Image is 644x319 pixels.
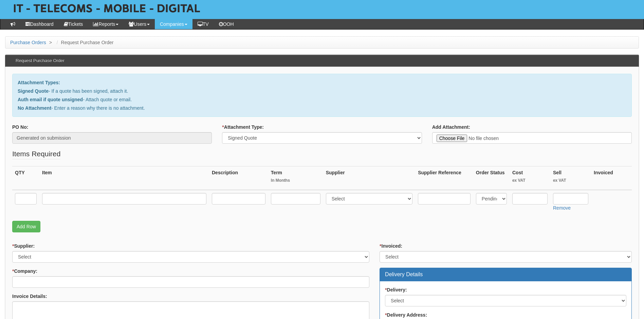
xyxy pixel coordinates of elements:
[271,178,320,183] small: In Months
[12,55,68,67] h3: Request Purchase Order
[214,19,239,29] a: OOH
[473,166,510,190] th: Order Status
[512,178,548,183] small: ex VAT
[385,286,407,293] label: Delivery:
[39,166,209,190] th: Item
[209,166,268,190] th: Description
[48,40,54,45] span: >
[18,97,83,102] b: Auth email if quote unsigned
[20,19,59,29] a: Dashboard
[18,80,60,85] b: Attachment Types:
[415,166,473,190] th: Supplier Reference
[10,40,46,45] a: Purchase Orders
[510,166,550,190] th: Cost
[18,96,626,103] p: - Attach quote or email.
[12,166,39,190] th: QTY
[12,124,28,130] label: PO No:
[323,166,416,190] th: Supplier
[12,149,60,159] legend: Items Required
[18,88,626,94] p: - If a quote has been signed, attach it.
[12,268,37,274] label: Company:
[222,124,264,130] label: Attachment Type:
[12,293,47,300] label: Invoice Details:
[192,19,214,29] a: TV
[12,243,35,249] label: Supplier:
[18,105,51,111] b: No Attachment
[553,178,588,183] small: ex VAT
[553,205,571,211] a: Remove
[155,19,192,29] a: Companies
[380,243,402,249] label: Invoiced:
[550,166,591,190] th: Sell
[268,166,323,190] th: Term
[88,19,124,29] a: Reports
[55,39,114,46] li: Request Purchase Order
[385,271,626,278] h3: Delivery Details
[124,19,155,29] a: Users
[591,166,632,190] th: Invoiced
[385,312,427,318] label: Delivery Address:
[12,221,40,232] a: Add Row
[18,105,626,111] p: - Enter a reason why there is no attachment.
[59,19,88,29] a: Tickets
[18,88,49,94] b: Signed Quote
[432,124,470,130] label: Add Attachment:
